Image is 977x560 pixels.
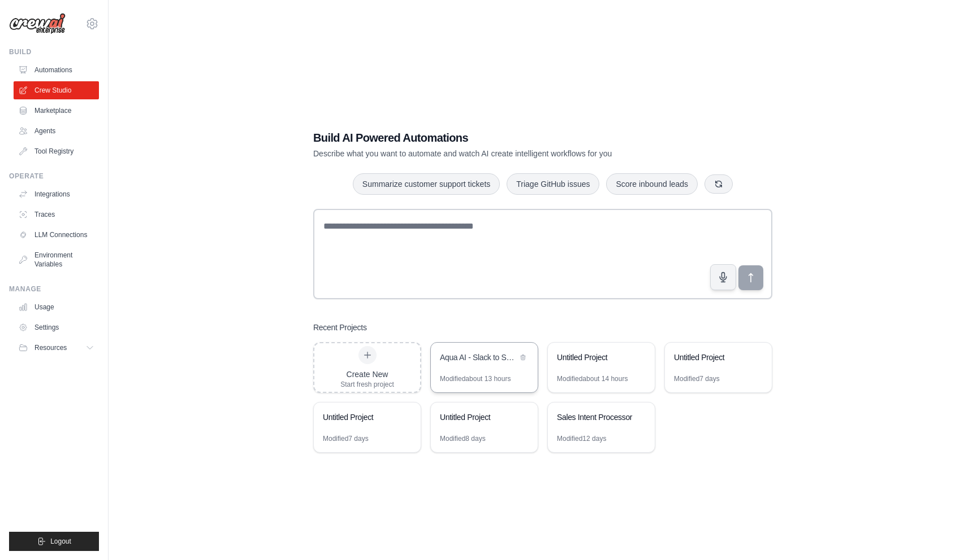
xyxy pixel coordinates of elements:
[14,61,99,79] a: Automations
[9,285,99,294] div: Manage
[340,369,394,380] div: Create New
[14,298,99,316] a: Usage
[14,122,99,140] a: Agents
[9,172,99,181] div: Operate
[674,374,720,383] div: Modified 7 days
[14,339,99,357] button: Resources
[323,434,369,443] div: Modified 7 days
[440,352,517,363] div: Aqua AI - Slack to Salesforce Sales Automation
[14,142,99,160] a: Tool Registry
[340,380,394,389] div: Start fresh project
[34,343,67,352] span: Resources
[710,264,736,290] button: Click to speak your automation idea
[353,173,500,195] button: Summarize customer support tickets
[313,148,693,159] p: Describe what you want to automate and watch AI create intelligent workflows for you
[14,185,99,203] a: Integrations
[323,412,400,423] div: Untitled Project
[14,81,99,99] a: Crew Studio
[674,352,751,363] div: Untitled Project
[14,226,99,244] a: LLM Connections
[557,434,606,443] div: Modified 12 days
[440,434,486,443] div: Modified 8 days
[313,130,693,146] h1: Build AI Powered Automations
[557,412,634,423] div: Sales Intent Processor
[14,246,99,273] a: Environment Variables
[606,173,698,195] button: Score inbound leads
[9,532,99,551] button: Logout
[14,102,99,120] a: Marketplace
[14,318,99,336] a: Settings
[9,47,99,56] div: Build
[313,322,367,333] h3: Recent Projects
[920,506,977,560] iframe: Chat Widget
[517,352,529,363] button: Delete project
[557,352,634,363] div: Untitled Project
[507,173,599,195] button: Triage GitHub issues
[704,174,733,194] button: Get new suggestions
[9,13,66,34] img: Logo
[440,374,511,383] div: Modified about 13 hours
[50,537,71,546] span: Logout
[440,412,517,423] div: Untitled Project
[14,205,99,224] a: Traces
[557,374,628,383] div: Modified about 14 hours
